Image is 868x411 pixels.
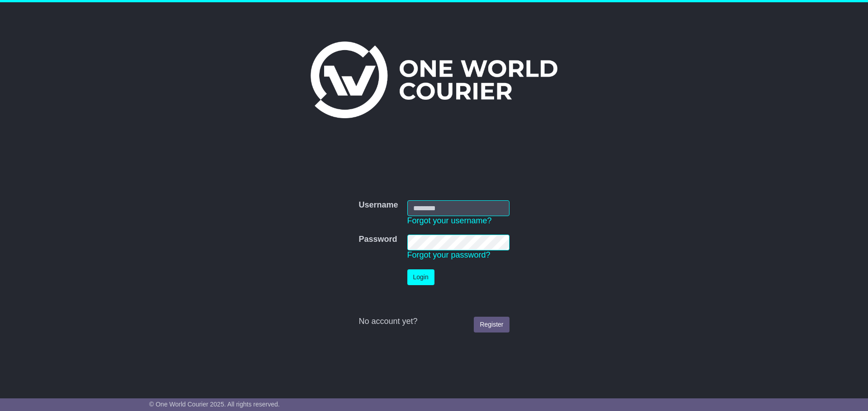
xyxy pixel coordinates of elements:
span: © One World Courier 2025. All rights reserved. [149,401,280,408]
label: Username [359,200,398,210]
label: Password [359,235,397,245]
div: No account yet? [359,317,509,327]
a: Forgot your username? [407,216,492,225]
img: One World [311,42,557,118]
button: Login [407,269,434,285]
a: Forgot your password? [407,250,491,259]
a: Register [474,317,509,332]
